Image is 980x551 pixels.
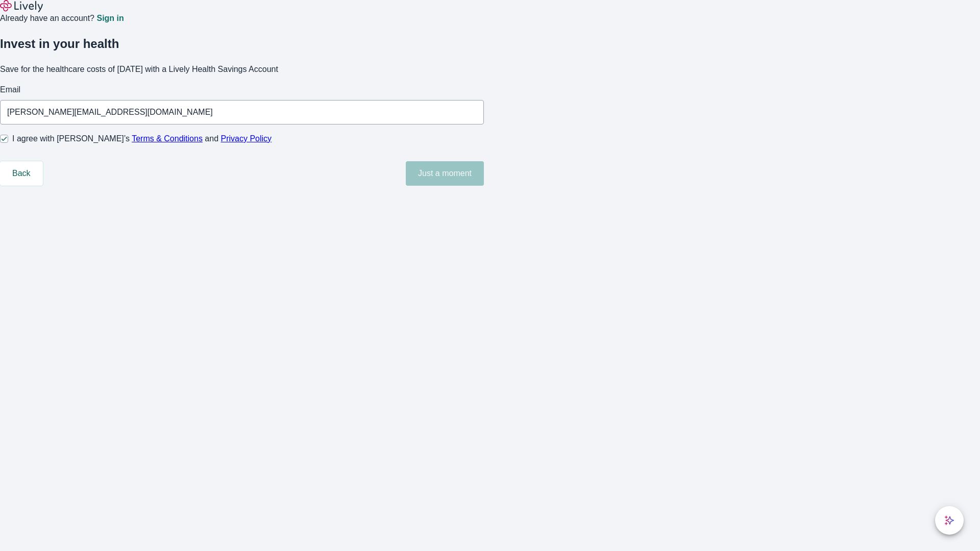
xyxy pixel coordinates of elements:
[12,133,272,145] span: I agree with [PERSON_NAME]’s and
[935,506,964,535] button: chat
[221,134,272,143] a: Privacy Policy
[96,14,124,22] a: Sign in
[132,134,203,143] a: Terms & Conditions
[944,515,954,525] svg: Lively AI Assistant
